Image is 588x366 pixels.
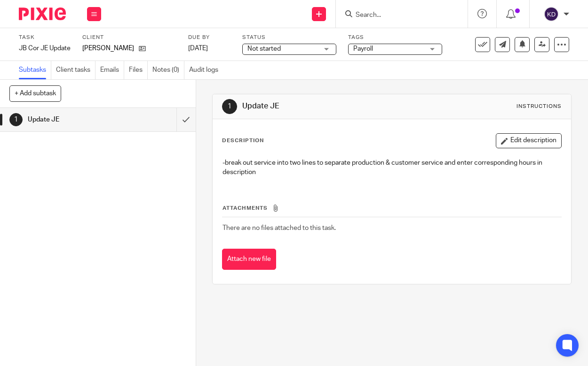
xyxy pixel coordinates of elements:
img: svg%3E [544,7,559,22]
div: 1 [222,99,237,114]
a: Emails [100,61,124,79]
div: JB Cor JE Update [19,44,71,53]
img: Pixie [19,8,66,20]
p: [PERSON_NAME] [82,44,134,53]
label: Task [19,34,71,41]
p: Description [222,137,264,145]
p: -break out service into two lines to separate production & customer service and enter correspondi... [222,158,561,177]
span: [DATE] [188,45,208,52]
button: Attach new file [222,249,276,270]
h1: Update JE [242,101,412,111]
label: Due by [188,34,230,41]
a: Subtasks [19,61,51,79]
input: Search [355,11,439,20]
h1: Update JE [28,113,120,127]
a: Notes (0) [152,61,184,79]
div: 1 [9,113,23,126]
span: Attachments [222,206,268,211]
a: Client tasks [56,61,95,79]
label: Status [242,34,336,41]
label: Client [82,34,176,41]
label: Tags [348,34,442,41]
a: Files [129,61,148,79]
button: + Add subtask [9,85,61,101]
button: Edit description [496,133,562,148]
span: Payroll [353,46,373,52]
div: Instructions [516,103,562,110]
span: Not started [247,46,281,52]
span: There are no files attached to this task. [222,225,336,231]
a: Audit logs [189,61,223,79]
